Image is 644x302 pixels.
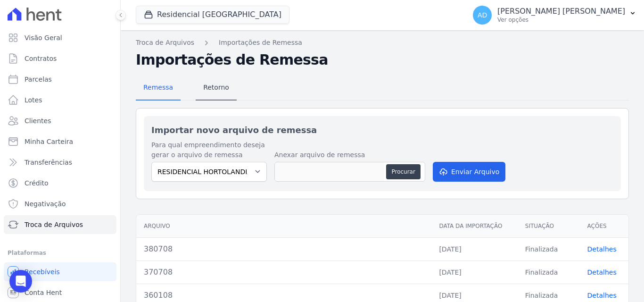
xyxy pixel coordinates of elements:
[25,33,62,42] span: Visão Geral
[386,164,420,179] button: Procurar
[25,288,62,297] span: Conta Hent
[4,70,116,89] a: Parcelas
[25,220,83,229] span: Troca de Arquivos
[4,132,116,151] a: Minha Carteira
[151,124,613,136] h2: Importar novo arquivo de remessa
[151,140,267,160] label: Para qual empreendimento deseja gerar o arquivo de remessa
[497,16,625,24] p: Ver opções
[4,91,116,109] a: Lotes
[25,116,51,126] span: Clientes
[196,76,237,101] a: Retorno
[518,215,580,238] th: Situação
[4,49,116,68] a: Contratos
[25,75,52,84] span: Parcelas
[518,260,580,284] td: Finalizada
[136,38,194,48] a: Troca de Arquivos
[25,54,57,63] span: Contratos
[136,38,629,48] nav: Breadcrumb
[25,158,72,167] span: Transferências
[144,267,424,278] div: 370708
[4,174,116,193] a: Crédito
[4,262,116,281] a: Recebíveis
[136,6,289,24] button: Residencial [GEOGRAPHIC_DATA]
[465,2,644,28] button: AD [PERSON_NAME] [PERSON_NAME] Ver opções
[4,283,116,302] a: Conta Hent
[219,38,302,48] a: Importações de Remessa
[580,215,628,238] th: Ações
[144,243,424,255] div: 380708
[587,245,617,253] a: Detalhes
[9,270,32,293] div: Open Intercom Messenger
[4,194,116,213] a: Negativação
[4,111,116,130] a: Clientes
[433,162,505,182] button: Enviar Arquivo
[4,153,116,172] a: Transferências
[4,28,116,47] a: Visão Geral
[198,78,235,97] span: Retorno
[587,292,617,299] a: Detalhes
[274,150,425,160] label: Anexar arquivo de remessa
[25,267,60,277] span: Recebíveis
[497,7,625,16] p: [PERSON_NAME] [PERSON_NAME]
[431,215,517,238] th: Data da Importação
[136,76,181,101] a: Remessa
[138,78,179,97] span: Remessa
[144,290,424,301] div: 360108
[8,247,113,259] div: Plataformas
[431,260,517,284] td: [DATE]
[136,51,629,68] h2: Importações de Remessa
[478,12,487,18] span: AD
[4,215,116,234] a: Troca de Arquivos
[25,199,66,209] span: Negativação
[25,178,49,188] span: Crédito
[136,215,431,238] th: Arquivo
[518,237,580,260] td: Finalizada
[431,237,517,260] td: [DATE]
[25,95,42,105] span: Lotes
[25,137,73,146] span: Minha Carteira
[587,268,617,276] a: Detalhes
